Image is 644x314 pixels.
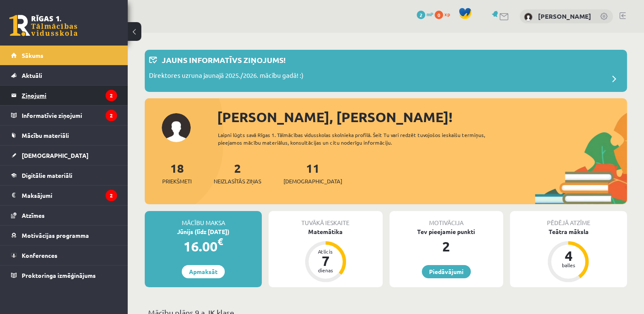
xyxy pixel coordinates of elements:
div: Teātra māksla [510,227,627,236]
a: Mācību materiāli [11,126,117,145]
a: Jauns informatīvs ziņojums! Direktores uzruna jaunajā 2025./2026. mācību gadā! :) [149,54,623,88]
legend: Ziņojumi [22,86,117,105]
a: Aktuāli [11,66,117,85]
span: Atzīmes [22,211,45,219]
span: Aktuāli [22,71,42,79]
a: [DEMOGRAPHIC_DATA] [11,146,117,165]
a: Teātra māksla 4 balles [510,227,627,283]
div: 2 [389,236,503,257]
i: 2 [106,90,117,101]
span: € [218,235,223,248]
div: 16.00 [145,236,262,257]
span: Sākums [22,51,43,59]
a: Informatīvie ziņojumi2 [11,106,117,125]
span: Neizlasītās ziņas [214,177,261,186]
img: Ivanda Kokina [524,13,532,21]
div: Matemātika [269,227,382,236]
div: Jūnijs (līdz [DATE]) [145,227,262,236]
a: Digitālie materiāli [11,166,117,185]
div: 7 [313,254,338,268]
span: Priekšmeti [162,177,192,186]
a: Proktoringa izmēģinājums [11,265,117,285]
a: Rīgas 1. Tālmācības vidusskola [9,15,77,36]
div: Tuvākā ieskaite [269,211,382,227]
a: [PERSON_NAME] [538,12,591,20]
span: Proktoringa izmēģinājums [22,271,96,279]
legend: Informatīvie ziņojumi [22,106,117,125]
div: [PERSON_NAME], [PERSON_NAME]! [217,107,627,127]
span: xp [444,11,450,17]
a: Piedāvājumi [422,265,471,278]
a: Konferences [11,245,117,265]
a: Motivācijas programma [11,226,117,245]
a: Apmaksāt [182,265,225,278]
p: Jauns informatīvs ziņojums! [162,54,286,66]
i: 2 [106,190,117,201]
span: Mācību materiāli [22,131,69,139]
a: Matemātika Atlicis 7 dienas [269,227,382,283]
span: [DEMOGRAPHIC_DATA] [283,177,342,186]
a: Sākums [11,46,117,65]
legend: Maksājumi [22,186,117,205]
a: 2Neizlasītās ziņas [214,160,261,186]
span: 0 [435,11,443,19]
a: Maksājumi2 [11,186,117,205]
i: 2 [106,110,117,121]
div: balles [555,263,581,268]
a: 11[DEMOGRAPHIC_DATA] [283,160,342,186]
div: Tev pieejamie punkti [389,227,503,236]
div: Atlicis [313,249,338,254]
span: 2 [417,11,425,19]
span: mP [426,11,433,17]
div: 4 [555,249,581,263]
span: [DEMOGRAPHIC_DATA] [22,151,89,159]
a: 0 xp [435,11,454,17]
div: dienas [313,268,338,273]
div: Motivācija [389,211,503,227]
div: Pēdējā atzīme [510,211,627,227]
a: 2 mP [417,11,433,17]
a: Ziņojumi2 [11,86,117,105]
a: 18Priekšmeti [162,160,192,186]
span: Konferences [22,251,57,259]
span: Motivācijas programma [22,231,89,239]
p: Direktores uzruna jaunajā 2025./2026. mācību gadā! :) [149,71,303,83]
span: Digitālie materiāli [22,171,72,179]
div: Laipni lūgts savā Rīgas 1. Tālmācības vidusskolas skolnieka profilā. Šeit Tu vari redzēt tuvojošo... [218,131,507,146]
a: Atzīmes [11,206,117,225]
div: Mācību maksa [145,211,262,227]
